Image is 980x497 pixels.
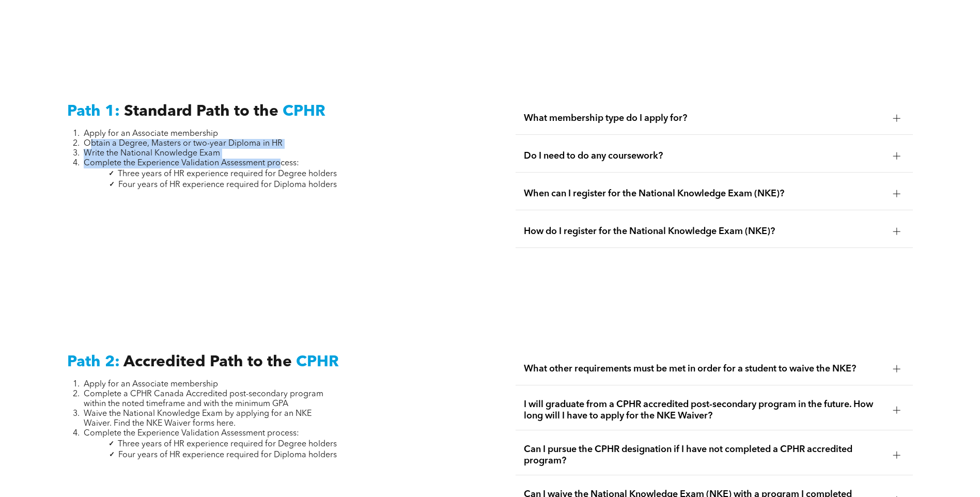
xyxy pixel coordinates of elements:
span: Write the National Knowledge Exam [84,149,220,158]
span: I will graduate from a CPHR accredited post-secondary program in the future. How long will I have... [524,399,885,422]
span: How do I register for the National Knowledge Exam (NKE)? [524,226,885,237]
span: Path 2: [67,354,120,370]
span: Waive the National Knowledge Exam by applying for an NKE Waiver. Find the NKE Waiver forms here. [84,410,312,428]
span: Standard Path to the [124,104,278,119]
span: What other requirements must be met in order for a student to waive the NKE? [524,363,885,375]
span: Accredited Path to the [123,354,292,370]
span: Apply for an Associate membership [84,130,218,138]
span: Can I pursue the CPHR designation if I have not completed a CPHR accredited program? [524,444,885,467]
span: Apply for an Associate membership [84,380,218,389]
span: Four years of HR experience required for Diploma holders [118,451,337,459]
span: Three years of HR experience required for Degree holders [118,440,337,448]
span: Three years of HR experience required for Degree holders [118,170,337,178]
span: Do I need to do any coursework? [524,150,885,162]
span: Four years of HR experience required for Diploma holders [118,181,337,189]
span: Complete a CPHR Canada Accredited post-secondary program within the noted timeframe and with the ... [84,390,323,408]
span: Obtain a Degree, Masters or two-year Diploma in HR [84,139,283,148]
span: What membership type do I apply for? [524,113,885,124]
span: Path 1: [67,104,120,119]
span: CPHR [296,354,339,370]
span: When can I register for the National Knowledge Exam (NKE)? [524,188,885,199]
span: Complete the Experience Validation Assessment process: [84,159,299,167]
span: Complete the Experience Validation Assessment process: [84,429,299,438]
span: CPHR [283,104,325,119]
